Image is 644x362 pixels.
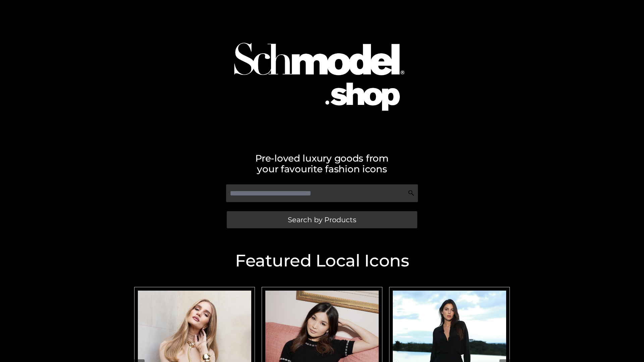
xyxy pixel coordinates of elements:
img: Search Icon [408,190,415,196]
span: Search by Products [288,216,356,223]
a: Search by Products [227,211,417,228]
h2: Featured Local Icons​ [131,252,513,269]
h2: Pre-loved luxury goods from your favourite fashion icons [131,153,513,174]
